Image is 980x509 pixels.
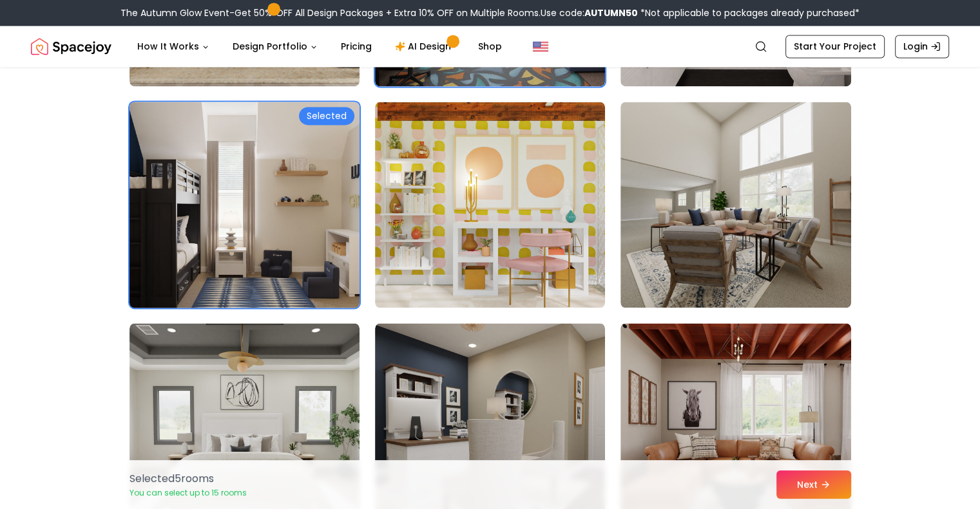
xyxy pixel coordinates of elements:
[620,102,850,308] img: Room room-96
[31,26,949,67] nav: Global
[124,97,365,313] img: Room room-94
[385,33,465,59] a: AI Design
[130,488,247,498] p: You can select up to 15 rooms
[785,35,885,58] a: Start Your Project
[127,33,220,59] button: How It Works
[375,102,605,308] img: Room room-95
[331,33,382,59] a: Pricing
[127,33,512,59] nav: Main
[638,6,860,19] span: *Not applicable to packages already purchased*
[468,33,512,59] a: Shop
[584,6,638,19] b: AUTUMN50
[31,33,111,59] img: Spacejoy Logo
[776,470,851,499] button: Next
[31,33,111,59] a: Spacejoy
[299,107,354,125] div: Selected
[130,471,247,486] p: Selected 5 room s
[541,6,638,19] span: Use code:
[120,6,860,19] div: The Autumn Glow Event-Get 50% OFF All Design Packages + Extra 10% OFF on Multiple Rooms.
[895,35,949,58] a: Login
[533,39,548,54] img: United States
[222,33,328,59] button: Design Portfolio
